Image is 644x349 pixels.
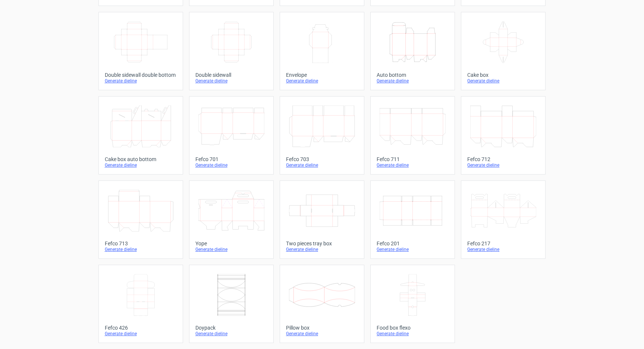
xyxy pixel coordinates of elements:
[195,78,267,84] div: Generate dieline
[286,156,358,162] div: Fefco 703
[377,240,449,246] div: Fefco 201
[461,12,546,90] a: Cake boxGenerate dieline
[105,240,177,246] div: Fefco 713
[280,265,364,343] a: Pillow boxGenerate dieline
[98,12,183,90] a: Double sidewall double bottomGenerate dieline
[377,156,449,162] div: Fefco 711
[377,325,449,331] div: Food box flexo
[280,96,364,174] a: Fefco 703Generate dieline
[280,180,364,259] a: Two pieces tray boxGenerate dieline
[467,162,539,168] div: Generate dieline
[461,180,546,259] a: Fefco 217Generate dieline
[105,72,177,78] div: Double sidewall double bottom
[377,162,449,168] div: Generate dieline
[105,246,177,252] div: Generate dieline
[195,246,267,252] div: Generate dieline
[377,246,449,252] div: Generate dieline
[195,162,267,168] div: Generate dieline
[280,12,364,90] a: EnvelopeGenerate dieline
[98,96,183,174] a: Cake box auto bottomGenerate dieline
[189,12,274,90] a: Double sidewallGenerate dieline
[467,78,539,84] div: Generate dieline
[377,331,449,337] div: Generate dieline
[189,96,274,174] a: Fefco 701Generate dieline
[286,162,358,168] div: Generate dieline
[105,78,177,84] div: Generate dieline
[461,96,546,174] a: Fefco 712Generate dieline
[189,180,274,259] a: YopeGenerate dieline
[370,265,455,343] a: Food box flexoGenerate dieline
[467,246,539,252] div: Generate dieline
[286,78,358,84] div: Generate dieline
[370,12,455,90] a: Auto bottomGenerate dieline
[105,156,177,162] div: Cake box auto bottom
[286,331,358,337] div: Generate dieline
[370,96,455,174] a: Fefco 711Generate dieline
[286,246,358,252] div: Generate dieline
[105,162,177,168] div: Generate dieline
[370,180,455,259] a: Fefco 201Generate dieline
[286,240,358,246] div: Two pieces tray box
[195,331,267,337] div: Generate dieline
[377,78,449,84] div: Generate dieline
[189,265,274,343] a: DoypackGenerate dieline
[467,240,539,246] div: Fefco 217
[195,72,267,78] div: Double sidewall
[195,156,267,162] div: Fefco 701
[286,72,358,78] div: Envelope
[467,72,539,78] div: Cake box
[467,156,539,162] div: Fefco 712
[195,325,267,331] div: Doypack
[98,265,183,343] a: Fefco 426Generate dieline
[105,325,177,331] div: Fefco 426
[98,180,183,259] a: Fefco 713Generate dieline
[377,72,449,78] div: Auto bottom
[195,240,267,246] div: Yope
[286,325,358,331] div: Pillow box
[105,331,177,337] div: Generate dieline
